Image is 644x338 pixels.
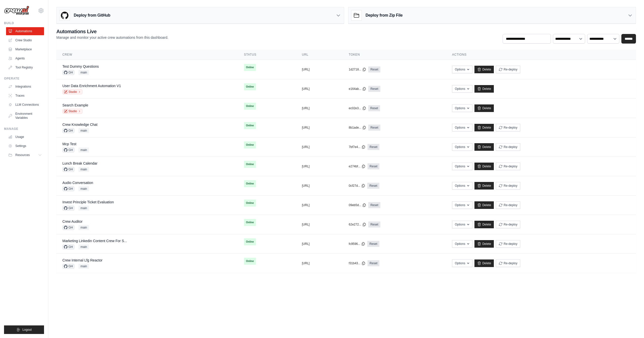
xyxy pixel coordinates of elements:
[452,104,472,112] button: Options
[349,145,366,149] button: 7bf7e4...
[474,143,494,151] a: Delete
[368,260,379,266] a: Reset
[496,182,520,190] button: Re-deploy
[4,6,29,15] img: Logo
[349,67,366,71] button: 1d2718...
[474,221,494,228] a: Delete
[78,244,89,249] span: main
[368,66,380,72] a: Reset
[62,128,74,133] span: GH
[6,101,44,109] a: LLM Connections
[6,45,44,53] a: Marketplace
[6,36,44,44] a: Crew Studio
[496,66,520,73] button: Re-deploy
[62,70,74,75] span: GH
[474,104,494,112] a: Delete
[496,124,520,131] button: Re-deploy
[296,50,343,60] th: URL
[244,180,256,187] span: Online
[349,242,365,246] button: fc9596...
[368,202,380,208] a: Reset
[244,238,256,245] span: Online
[56,28,168,35] h2: Automations Live
[368,221,380,228] a: Reset
[6,110,44,122] a: Environment Variables
[78,70,89,75] span: main
[474,85,494,93] a: Delete
[474,124,494,131] a: Delete
[474,240,494,248] a: Delete
[4,77,44,81] div: Operate
[367,241,379,247] a: Reset
[78,147,89,153] span: main
[474,182,494,190] a: Delete
[6,83,44,91] a: Integrations
[62,206,74,211] span: GH
[62,103,88,107] a: Search Example
[244,103,256,110] span: Online
[452,240,472,248] button: Options
[349,126,366,130] button: 8b1ade...
[244,161,256,168] span: Online
[22,328,32,332] span: Logout
[452,221,472,228] button: Options
[474,163,494,170] a: Delete
[368,144,379,150] a: Reset
[244,83,256,90] span: Online
[62,109,83,114] a: Studio
[452,85,472,93] button: Options
[78,264,89,269] span: main
[62,258,103,262] a: Crew Internal Lfg Reactor
[349,87,366,91] button: e164ab...
[452,259,472,267] button: Options
[496,259,520,267] button: Re-deploy
[62,181,93,185] a: Audio Conversation
[496,201,520,209] button: Re-deploy
[496,143,520,151] button: Re-deploy
[349,203,366,207] button: 09eb5d...
[244,64,256,71] span: Online
[368,163,379,169] a: Reset
[4,325,44,334] button: Logout
[56,35,168,40] p: Manage and monitor your active crew automations from this dashboard.
[474,66,494,73] a: Delete
[4,21,44,25] div: Build
[474,201,494,209] a: Delete
[62,161,97,165] a: Lunch Break Calendar
[349,164,366,168] button: e274bf...
[62,200,114,204] a: Invest Principle Ticket Evaluation
[62,89,83,94] a: Studio
[6,63,44,71] a: Tool Registry
[367,183,379,189] a: Reset
[6,92,44,100] a: Traces
[78,128,89,133] span: main
[62,167,74,172] span: GH
[244,258,256,265] span: Online
[349,261,366,265] button: f31b43...
[74,12,110,18] h3: Deploy from GitHub
[78,225,89,230] span: main
[366,12,403,18] h3: Deploy from Zip File
[452,143,472,151] button: Options
[244,219,256,226] span: Online
[62,142,76,146] a: Mcp Test
[15,153,30,157] span: Resources
[238,50,296,60] th: Status
[62,239,127,243] a: Marketing Linkedin Content Crew For S...
[496,221,520,228] button: Re-deploy
[6,142,44,150] a: Settings
[62,225,74,230] span: GH
[62,84,121,88] a: User Data Enrichment Automation V1
[78,206,89,211] span: main
[244,122,256,129] span: Online
[6,133,44,141] a: Usage
[474,259,494,267] a: Delete
[56,50,238,60] th: Crew
[4,127,44,131] div: Manage
[62,123,97,127] a: Crew Knowledge Chat
[349,222,366,227] button: 62e272...
[343,50,446,60] th: Token
[62,244,74,249] span: GH
[496,240,520,248] button: Re-deploy
[244,141,256,148] span: Online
